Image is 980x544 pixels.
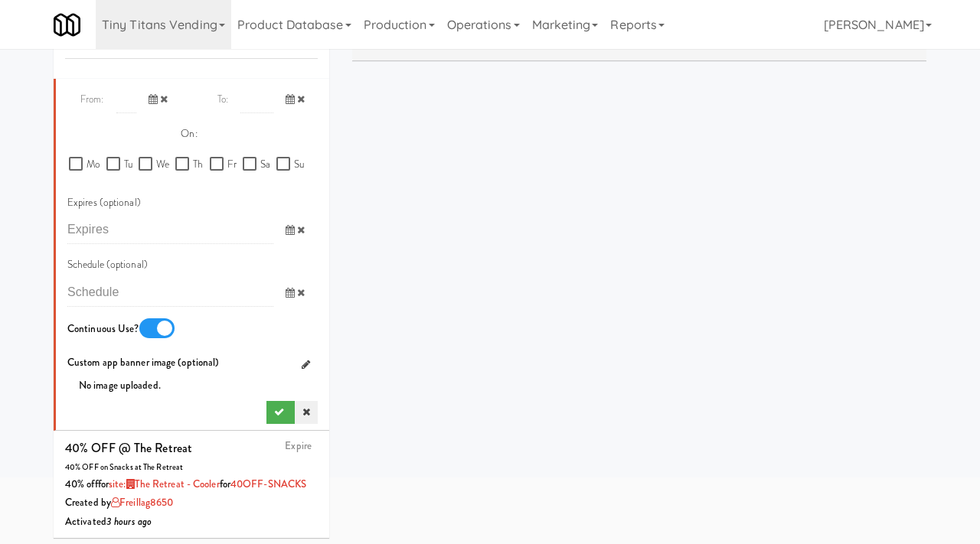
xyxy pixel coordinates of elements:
a: freillag8650 [111,495,173,510]
a: 40OFF-SNACKS [230,477,306,491]
a: site:The Retreat - Cooler [109,477,220,491]
span: Created by [65,495,173,510]
label: We [139,155,169,174]
input: Schedule [67,279,273,307]
span: From: [67,85,116,113]
a: Expire [285,438,312,453]
input: Expires [67,216,273,244]
input: We [139,158,156,171]
div: 40% OFF @ The Retreat [65,437,192,460]
div: No image uploaded. [79,376,318,396]
input: Th [175,158,193,171]
label: Schedule (optional) [67,256,148,275]
input: Su [276,158,294,171]
label: Su [276,155,304,174]
li: Expire40% OFF @ The Retreat40% OFF on Snacks at The Retreat40% offforsite:The Retreat - Coolerfor... [54,431,329,537]
img: Micromart [54,11,80,38]
label: Mo [69,155,100,174]
label: Th [175,155,203,174]
div: 40% OFF on Snacks at The Retreat [65,460,318,475]
input: Fr [210,158,227,171]
div: 40% off [65,475,318,494]
label: Expires (optional) [67,194,141,213]
label: Tu [106,155,132,174]
input: Mo [69,158,87,171]
div: Continuous Use? [67,318,181,342]
i: 3 hours ago [106,514,152,529]
label: Sa [243,155,270,174]
input: Sa [243,158,260,171]
span: for [98,477,220,491]
label: Fr [210,155,237,174]
label: On: [181,125,198,144]
input: Tu [106,158,124,171]
span: for [220,477,307,491]
span: Custom app banner image (optional) [67,355,219,370]
span: Activated [65,514,152,529]
span: To: [204,85,240,113]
